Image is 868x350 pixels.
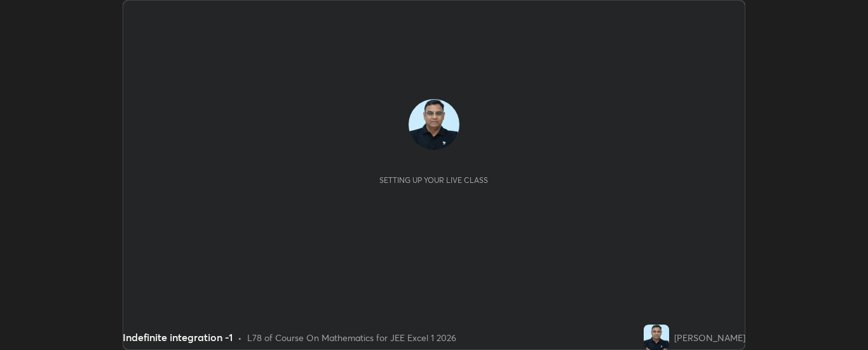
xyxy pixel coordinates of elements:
[674,331,745,344] div: [PERSON_NAME]
[238,331,242,344] div: •
[379,175,488,185] div: Setting up your live class
[247,331,456,344] div: L78 of Course On Mathematics for JEE Excel 1 2026
[123,330,233,345] div: Indefinite integration -1
[409,99,459,150] img: dac768bf8445401baa7a33347c0029c8.jpg
[644,325,669,350] img: dac768bf8445401baa7a33347c0029c8.jpg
